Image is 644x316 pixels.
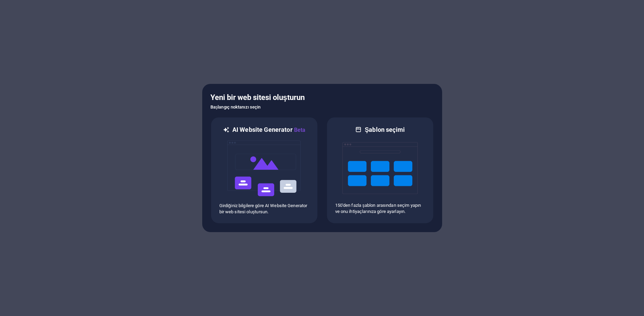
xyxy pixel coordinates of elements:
img: ai [227,134,302,203]
div: AI Website GeneratorBetaaiGirdiğiniz bilgilere göre AI Website Generator bir web sitesi oluştursun. [210,117,318,224]
h6: Şablon seçimi [365,126,405,134]
p: Girdiğiniz bilgilere göre AI Website Generator bir web sitesi oluştursun. [219,203,309,215]
h5: Yeni bir web sitesi oluşturun [210,92,434,103]
div: Şablon seçimi150'den fazla şablon arasından seçim yapın ve onu ihtiyaçlarınıza göre ayarlayın. [326,117,434,224]
h6: AI Website Generator [232,126,305,134]
h6: Başlangıç noktanızı seçin [210,103,434,111]
span: Beta [293,127,306,133]
p: 150'den fazla şablon arasından seçim yapın ve onu ihtiyaçlarınıza göre ayarlayın. [335,202,425,215]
